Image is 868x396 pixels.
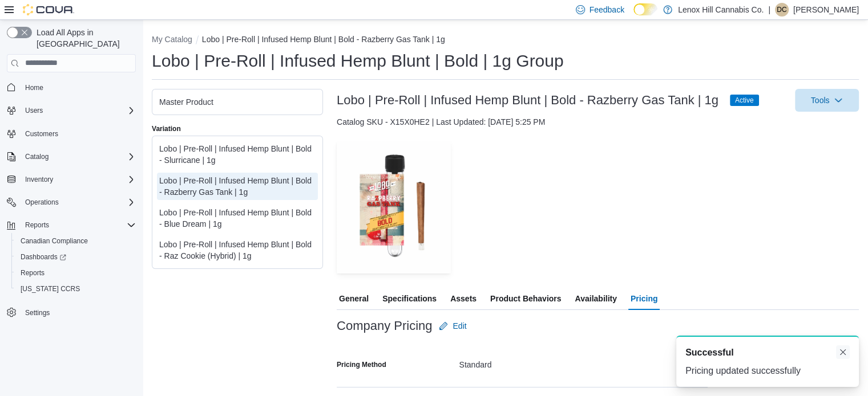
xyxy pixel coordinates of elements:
button: Lobo | Pre-Roll | Infused Hemp Blunt | Bold - Razberry Gas Tank | 1g [202,35,445,44]
span: Home [25,83,43,92]
div: Dominick Cuffaro [775,3,789,17]
button: Catalog [2,149,140,165]
span: Edit [453,320,466,332]
button: Reports [11,265,140,281]
a: Settings [21,306,54,320]
span: Specifications [382,287,437,310]
button: Inventory [21,173,58,186]
span: Reports [21,268,45,277]
span: Successful [685,346,733,360]
span: Canadian Compliance [16,234,136,248]
button: Dismiss toast [836,345,850,359]
span: Inventory [21,173,136,186]
span: Customers [25,129,58,138]
span: Dashboards [21,252,66,262]
button: Edit [434,315,471,337]
span: Active [730,95,759,106]
a: Customers [21,127,63,141]
img: Cova [23,4,74,15]
div: Lobo | Pre-Roll | Infused Hemp Blunt | Bold - Slurricane | 1g [159,143,316,166]
span: Reports [21,218,136,232]
button: Users [21,104,47,117]
button: Inventory [2,172,140,187]
span: Catalog [21,150,136,164]
span: Home [21,80,136,95]
span: Availability [575,287,616,310]
span: Settings [21,305,136,319]
p: [PERSON_NAME] [793,3,859,17]
p: Lenox Hill Cannabis Co. [678,3,764,17]
div: Lobo | Pre-Roll | Infused Hemp Blunt | Bold - Razberry Gas Tank | 1g [159,175,316,198]
span: Feedback [590,4,624,15]
nav: Complex example [7,75,136,350]
span: Pricing [631,287,657,310]
button: [US_STATE] CCRS [11,281,140,297]
div: Lobo | Pre-Roll | Infused Hemp Blunt | Bold - Raz Cookie (Hybrid) | 1g [159,239,316,262]
button: Reports [21,218,54,232]
button: Tools [795,89,859,112]
span: Tools [811,95,830,106]
button: Operations [2,194,140,210]
span: General [339,287,369,310]
span: Washington CCRS [16,282,136,296]
div: Standard [459,356,708,369]
div: Catalog SKU - X15X0HE2 | Last Updated: [DATE] 5:25 PM [337,116,859,128]
label: Pricing Method [337,360,386,369]
button: Operations [21,195,63,209]
h3: Lobo | Pre-Roll | Infused Hemp Blunt | Bold - Razberry Gas Tank | 1g [337,93,718,107]
span: Customers [21,126,136,141]
h1: Lobo | Pre-Roll | Infused Hemp Blunt | Bold | 1g Group [152,50,564,72]
a: Dashboards [11,249,140,265]
span: Reports [16,266,136,280]
button: Users [2,103,140,119]
button: Catalog [21,150,53,164]
nav: An example of EuiBreadcrumbs [152,34,859,47]
a: Canadian Compliance [16,234,92,248]
span: Assets [450,287,477,310]
img: Image for Lobo | Pre-Roll | Infused Hemp Blunt | Bold - Razberry Gas Tank | 1g [337,141,451,274]
span: Load All Apps in [GEOGRAPHIC_DATA] [32,27,136,50]
span: Canadian Compliance [21,236,88,246]
button: Home [2,79,140,96]
a: Dashboards [16,250,71,264]
span: Users [25,106,43,115]
span: Catalog [25,152,49,161]
button: Customers [2,125,140,142]
span: Operations [21,195,136,209]
div: Lobo | Pre-Roll | Infused Hemp Blunt | Bold - Blue Dream | 1g [159,207,316,230]
button: My Catalog [152,35,192,44]
button: Reports [2,217,140,233]
a: Home [21,81,48,95]
span: Active [735,95,754,105]
span: Product Behaviors [490,287,561,310]
h3: Company Pricing [337,319,432,333]
a: Reports [16,266,49,280]
button: Settings [2,304,140,320]
span: Settings [25,308,50,317]
span: Dark Mode [633,15,634,16]
input: Dark Mode [633,3,657,15]
a: [US_STATE] CCRS [16,282,84,296]
p: | [768,3,770,17]
span: Inventory [25,175,53,184]
label: Variation [152,124,181,133]
span: [US_STATE] CCRS [21,284,80,293]
button: Canadian Compliance [11,233,140,249]
span: Reports [25,221,49,230]
span: Dashboards [16,250,136,264]
div: Master Product [159,96,316,108]
span: DC [777,3,786,17]
span: Operations [25,198,59,207]
div: Notification [685,346,850,360]
span: Users [21,104,136,117]
div: Pricing updated successfully [685,364,850,378]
